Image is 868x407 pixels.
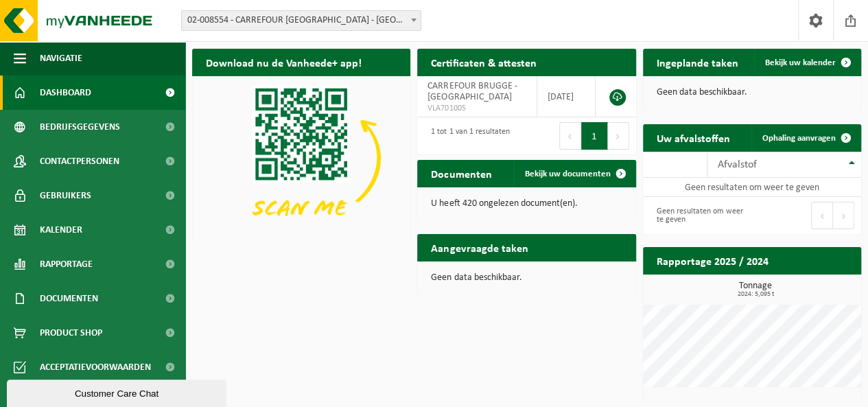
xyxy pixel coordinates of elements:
span: Documenten [40,281,98,316]
span: Bekijk uw documenten [525,170,611,178]
span: 02-008554 - CARREFOUR BRUGGE - BRUGGE [182,11,421,30]
span: 02-008554 - CARREFOUR BRUGGE - BRUGGE [181,10,421,31]
span: Product Shop [40,316,102,350]
button: Previous [559,122,581,150]
span: Rapportage [40,247,93,281]
span: Navigatie [40,41,82,75]
a: Bekijk uw kalender [754,49,860,76]
h2: Aangevraagde taken [417,234,541,261]
span: Acceptatievoorwaarden [40,350,151,384]
span: Kalender [40,213,82,247]
p: U heeft 420 ongelezen document(en). [431,199,622,209]
div: Geen resultaten om weer te geven [650,200,745,231]
div: 1 tot 1 van 1 resultaten [424,121,509,151]
h2: Uw afvalstoffen [643,124,744,151]
h2: Rapportage 2025 / 2024 [643,247,782,274]
span: Gebruikers [40,178,91,213]
span: Afvalstof [718,159,757,170]
h2: Download nu de Vanheede+ app! [192,49,375,75]
p: Geen data beschikbaar. [657,88,847,97]
span: Dashboard [40,75,91,110]
td: [DATE] [537,76,596,117]
span: 2024: 5,095 t [650,291,861,298]
button: Next [833,202,854,229]
td: Geen resultaten om weer te geven [643,178,861,197]
a: Ophaling aanvragen [751,124,860,152]
h2: Ingeplande taken [643,49,752,75]
img: Download de VHEPlus App [192,76,410,240]
h2: Documenten [417,160,505,187]
a: Bekijk uw documenten [514,160,635,187]
span: Bekijk uw kalender [765,58,836,67]
span: Ophaling aanvragen [762,134,836,143]
span: CARREFOUR BRUGGE - [GEOGRAPHIC_DATA] [427,81,517,102]
h2: Certificaten & attesten [417,49,550,75]
span: Bedrijfsgegevens [40,110,120,144]
iframe: chat widget [7,377,229,407]
button: Next [608,122,629,150]
span: VLA701005 [427,103,526,114]
span: Contactpersonen [40,144,119,178]
p: Geen data beschikbaar. [431,273,622,283]
button: Previous [811,202,833,229]
h3: Tonnage [650,281,861,298]
a: Bekijk rapportage [759,274,860,301]
button: 1 [581,122,608,150]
